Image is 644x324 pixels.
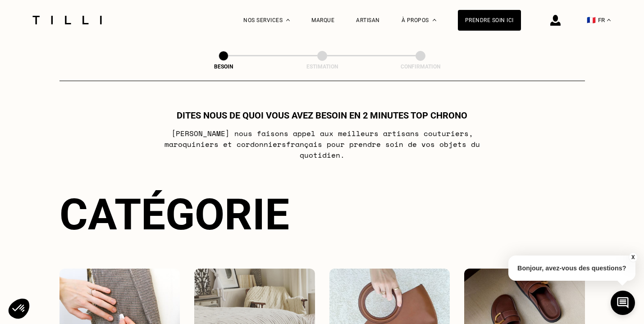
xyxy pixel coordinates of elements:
[277,64,367,70] div: Estimation
[59,189,585,240] div: Catégorie
[550,15,561,26] img: icône connexion
[433,19,436,21] img: Menu déroulant à propos
[607,19,611,21] img: menu déroulant
[143,128,501,160] p: [PERSON_NAME] nous faisons appel aux meilleurs artisans couturiers , maroquiniers et cordonniers ...
[29,16,105,24] img: Logo du service de couturière Tilli
[375,64,466,70] div: Confirmation
[587,16,596,24] span: 🇫🇷
[311,17,334,23] a: Marque
[458,10,521,31] a: Prendre soin ici
[178,64,269,70] div: Besoin
[628,252,637,262] button: X
[356,17,380,23] a: Artisan
[177,110,467,121] h1: Dites nous de quoi vous avez besoin en 2 minutes top chrono
[286,19,290,21] img: Menu déroulant
[508,256,635,281] p: Bonjour, avez-vous des questions?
